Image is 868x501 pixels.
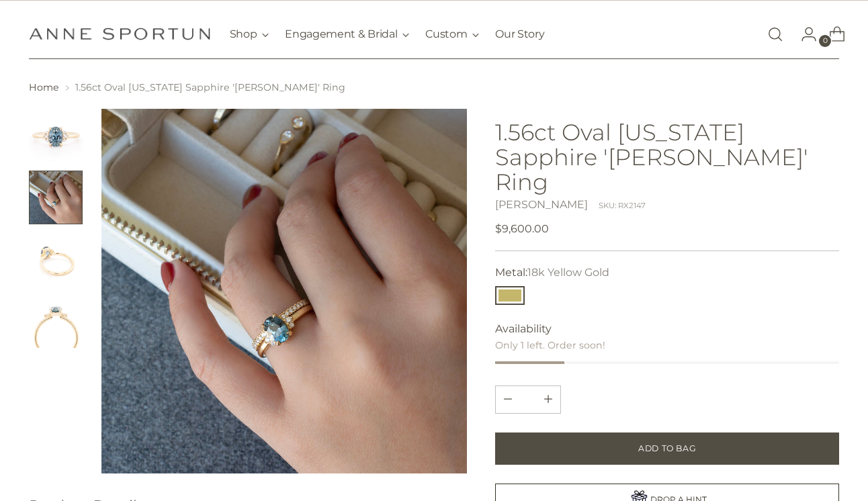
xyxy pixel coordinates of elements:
button: Change image to image 2 [29,171,83,224]
button: Custom [425,19,479,49]
input: Product quantity [512,386,544,413]
button: Change image to image 1 [29,109,83,163]
a: Open cart modal [818,21,845,48]
button: Change image to image 3 [29,232,83,286]
img: 1.56ct Oval Montana Sapphire 'Kathleen' Ring [101,109,467,474]
a: Go to the account page [790,21,817,48]
a: Home [29,81,59,93]
button: Subtract product quantity [536,386,560,413]
nav: breadcrumbs [29,81,840,95]
button: Change image to image 4 [29,294,83,348]
span: Add to Bag [638,443,696,455]
a: Open search modal [762,21,789,48]
span: 0 [819,35,831,47]
a: Anne Sportun Fine Jewellery [29,28,210,40]
h1: 1.56ct Oval [US_STATE] Sapphire '[PERSON_NAME]' Ring [495,120,839,194]
a: Our Story [495,19,544,49]
label: Metal: [495,265,609,281]
span: Availability [495,321,552,337]
div: SKU: RX2147 [599,200,646,212]
button: Engagement & Bridal [285,19,409,49]
button: 18k Yellow Gold [495,286,525,305]
span: 1.56ct Oval [US_STATE] Sapphire '[PERSON_NAME]' Ring [75,81,345,93]
button: Add product quantity [496,386,520,413]
a: [PERSON_NAME] [495,198,588,211]
span: Only 1 left. Order soon! [495,339,605,351]
span: 18k Yellow Gold [527,266,609,279]
button: Shop [230,19,269,49]
button: Add to Bag [495,432,839,465]
span: $9,600.00 [495,221,549,237]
